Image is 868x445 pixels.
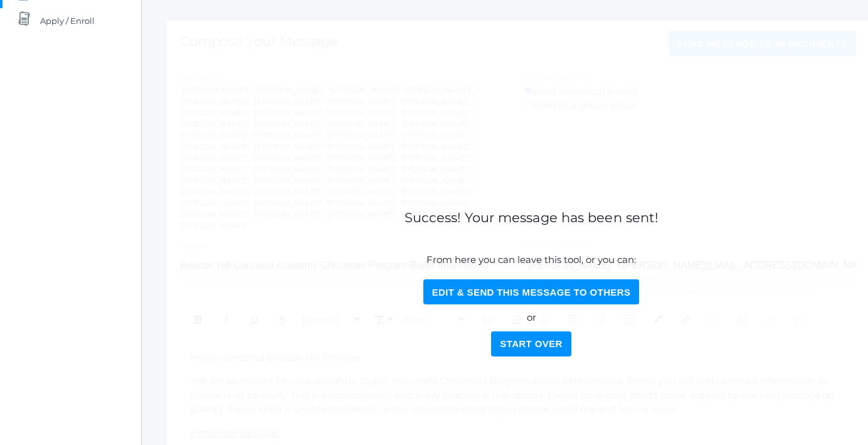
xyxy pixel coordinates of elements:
[405,210,659,225] h1: Success! Your message has been sent!
[406,311,657,325] p: or
[423,279,640,304] button: Edit & Send this Message to Others
[406,253,657,267] p: From here you can leave this tool, or you can:
[40,8,95,33] span: Apply / Enroll
[491,331,571,357] button: Start Over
